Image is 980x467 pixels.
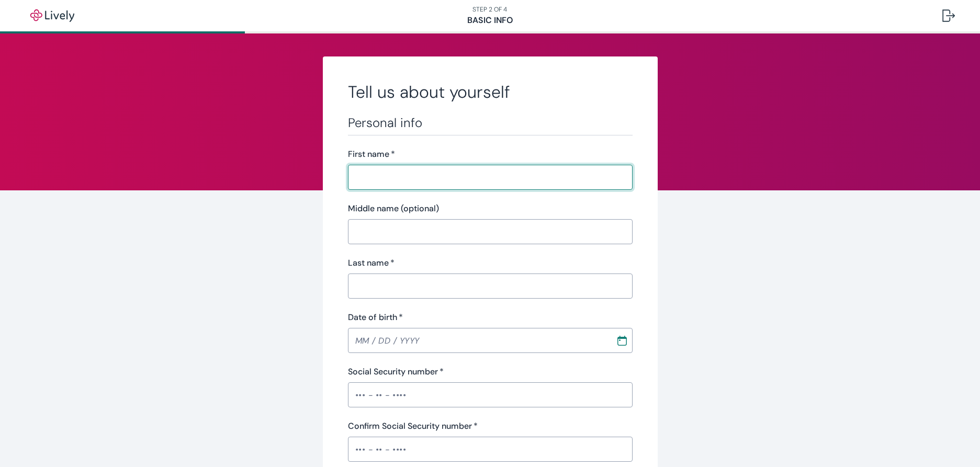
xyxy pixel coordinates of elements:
label: Middle name (optional) [348,202,439,215]
label: Last name [348,257,395,269]
label: First name [348,148,395,161]
input: MM / DD / YYYY [348,330,609,351]
button: Log out [934,3,963,28]
button: Choose date [613,331,632,350]
label: Social Security number [348,366,444,378]
input: ••• - •• - •••• [348,384,633,405]
h3: Personal info [348,115,633,131]
h2: Tell us about yourself [348,82,633,102]
label: Confirm Social Security number [348,420,478,432]
svg: Calendar [617,335,627,346]
img: Lively [23,9,82,22]
input: ••• - •• - •••• [348,439,633,460]
label: Date of birth [348,311,403,324]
